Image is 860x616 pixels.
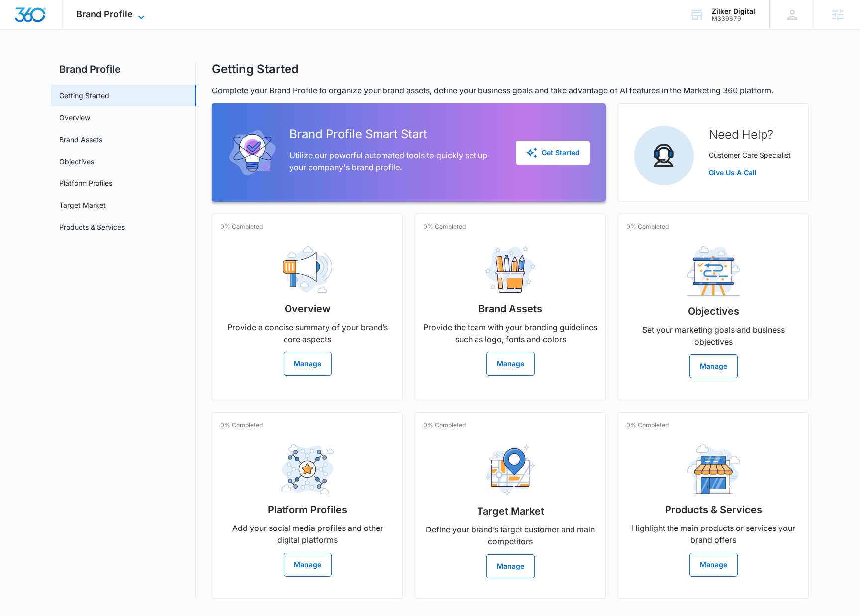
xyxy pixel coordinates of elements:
div: Get Started [526,147,580,159]
h2: Products & Services [665,502,762,517]
h2: Brand Assets [478,301,542,316]
div: account name [712,7,755,15]
a: Getting Started [59,90,109,101]
p: 0% Completed [220,421,263,430]
h2: Overview [285,301,331,316]
a: 0% CompletedProducts & ServicesHighlight the main products or services your brand offersManage [618,412,809,599]
a: Brand Assets [59,134,102,145]
h2: Objectives [688,304,739,319]
div: account id [712,15,755,22]
a: Target Market [59,200,106,210]
p: 0% Completed [220,222,263,231]
a: 0% CompletedObjectivesSet your marketing goals and business objectivesManage [618,214,809,400]
a: 0% CompletedTarget MarketDefine your brand’s target customer and main competitorsManage [415,412,606,599]
span: Brand Profile [76,9,133,19]
h2: Need Help? [709,126,791,144]
a: 0% CompletedBrand AssetsProvide the team with your branding guidelines such as logo, fonts and co... [415,214,606,400]
p: Define your brand’s target customer and main competitors [423,524,597,547]
p: 0% Completed [626,421,669,430]
p: Complete your Brand Profile to organize your brand assets, define your business goals and take ad... [212,85,809,96]
button: Manage [486,352,535,376]
a: 0% CompletedOverviewProvide a concise summary of your brand’s core aspectsManage [212,214,403,400]
a: 0% CompletedPlatform ProfilesAdd your social media profiles and other digital platformsManage [212,412,403,599]
p: Customer Care Specialist [709,150,791,160]
button: Manage [284,553,332,577]
p: Utilize our powerful automated tools to quickly set up your company's brand profile. [289,149,500,173]
a: Platform Profiles [59,178,112,188]
h1: Getting Started [212,62,299,77]
h2: Brand Profile [51,62,196,77]
a: Products & Services [59,222,125,232]
button: Manage [284,352,332,376]
button: Manage [689,354,738,378]
a: Objectives [59,156,94,167]
p: Add your social media profiles and other digital platforms [220,522,394,546]
h2: Platform Profiles [268,502,347,517]
p: 0% Completed [423,222,466,231]
p: 0% Completed [423,421,466,430]
h2: Target Market [477,504,544,519]
h2: Brand Profile Smart Start [289,125,500,143]
a: Give Us A Call [709,167,791,177]
a: Overview [59,112,90,123]
button: Manage [689,553,738,577]
p: Provide the team with your branding guidelines such as logo, fonts and colors [423,321,597,345]
p: Set your marketing goals and business objectives [626,324,800,348]
button: Manage [486,554,535,578]
button: Get Started [516,141,590,165]
p: Provide a concise summary of your brand’s core aspects [220,321,394,345]
p: 0% Completed [626,222,669,231]
p: Highlight the main products or services your brand offers [626,522,800,546]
